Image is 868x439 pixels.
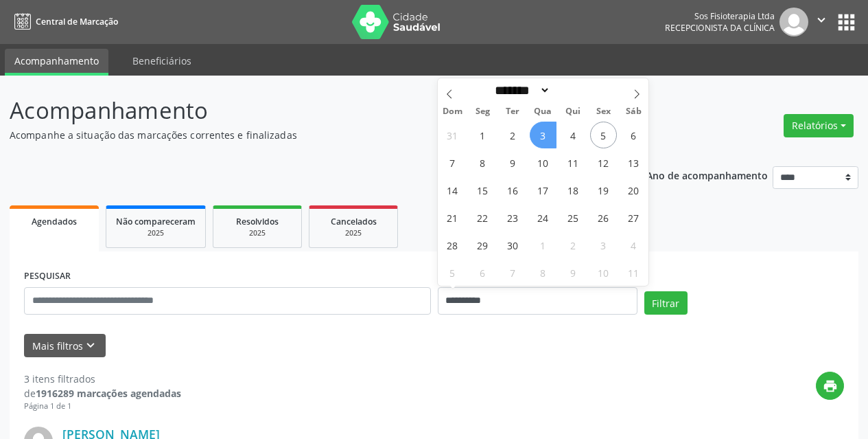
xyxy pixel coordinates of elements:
div: 3 itens filtrados [24,372,181,386]
div: 2025 [223,228,292,238]
p: Acompanhe a situação das marcações correntes e finalizadas [10,128,604,142]
span: Sáb [618,107,648,116]
span: Cancelados [331,216,377,227]
span: Seg [467,107,497,116]
span: Outubro 2, 2025 [560,232,587,258]
span: Agendados [32,216,77,227]
span: Setembro 4, 2025 [560,122,587,148]
span: Setembro 2, 2025 [500,122,526,148]
span: Não compareceram [116,216,196,227]
span: Outubro 7, 2025 [500,259,526,286]
span: Qua [528,107,558,116]
span: Setembro 9, 2025 [500,149,526,176]
span: Sex [588,107,618,116]
span: Setembro 19, 2025 [590,177,617,203]
button:  [808,8,834,36]
strong: 1916289 marcações agendadas [36,387,181,400]
i:  [814,12,829,27]
img: img [779,8,808,36]
span: Setembro 8, 2025 [469,149,496,176]
span: Recepcionista da clínica [665,22,775,34]
div: 2025 [116,228,196,238]
a: Central de Marcação [10,10,118,33]
label: PESQUISAR [24,266,71,287]
i: print [823,379,838,394]
span: Setembro 7, 2025 [439,149,466,176]
span: Outubro 1, 2025 [530,232,556,258]
span: Dom [438,107,468,116]
span: Resolvidos [236,216,279,227]
span: Setembro 30, 2025 [500,232,526,258]
select: Month [491,83,551,98]
span: Setembro 17, 2025 [530,177,556,203]
button: Mais filtroskeyboard_arrow_down [24,334,106,358]
a: Acompanhamento [5,49,108,76]
span: Setembro 20, 2025 [620,177,647,203]
span: Setembro 1, 2025 [469,122,496,148]
button: apps [834,10,858,34]
span: Outubro 8, 2025 [530,259,556,286]
i: keyboard_arrow_down [83,338,98,353]
span: Setembro 24, 2025 [530,204,556,231]
span: Setembro 28, 2025 [439,232,466,258]
span: Setembro 6, 2025 [620,122,647,148]
span: Setembro 27, 2025 [620,204,647,231]
p: Ano de acompanhamento [646,166,768,183]
a: Beneficiários [123,49,201,73]
span: Setembro 22, 2025 [469,204,496,231]
span: Setembro 13, 2025 [620,149,647,176]
span: Setembro 3, 2025 [530,122,556,148]
span: Outubro 10, 2025 [590,259,617,286]
input: Year [550,83,596,98]
span: Setembro 21, 2025 [439,204,466,231]
span: Setembro 29, 2025 [469,232,496,258]
span: Agosto 31, 2025 [439,122,466,148]
span: Setembro 11, 2025 [560,149,587,176]
span: Outubro 3, 2025 [590,232,617,258]
span: Outubro 9, 2025 [560,259,587,286]
button: Relatórios [784,114,854,137]
div: 2025 [319,228,388,238]
span: Outubro 5, 2025 [439,259,466,286]
div: Página 1 de 1 [24,401,181,412]
span: Setembro 5, 2025 [590,122,617,148]
span: Ter [497,107,528,116]
span: Setembro 12, 2025 [590,149,617,176]
p: Acompanhamento [10,93,604,128]
span: Outubro 6, 2025 [469,259,496,286]
span: Setembro 18, 2025 [560,177,587,203]
div: Sos Fisioterapia Ltda [665,10,775,22]
span: Setembro 23, 2025 [500,204,526,231]
span: Setembro 25, 2025 [560,204,587,231]
div: de [24,386,181,401]
button: Filtrar [644,291,688,315]
span: Outubro 11, 2025 [620,259,647,286]
span: Setembro 16, 2025 [500,177,526,203]
span: Central de Marcação [36,16,118,27]
span: Setembro 10, 2025 [530,149,556,176]
span: Outubro 4, 2025 [620,232,647,258]
span: Qui [558,107,588,116]
span: Setembro 14, 2025 [439,177,466,203]
span: Setembro 26, 2025 [590,204,617,231]
span: Setembro 15, 2025 [469,177,496,203]
button: print [816,372,844,400]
